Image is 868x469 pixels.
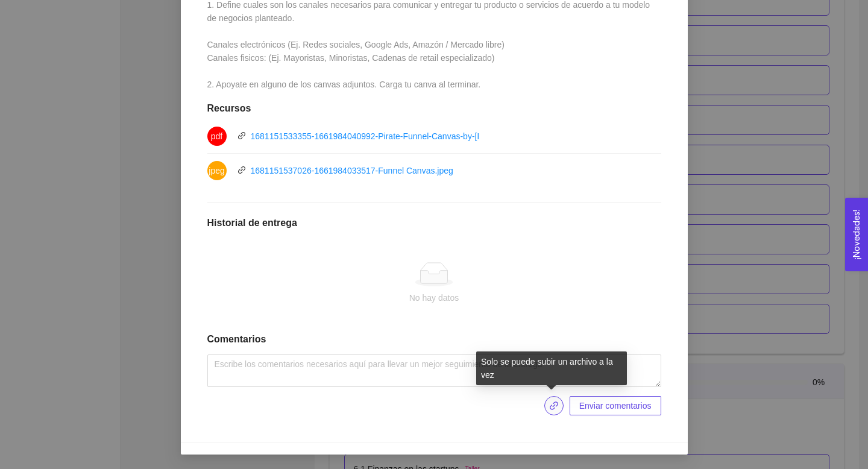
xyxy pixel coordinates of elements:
[845,198,868,271] button: Open Feedback Widget
[545,401,563,411] span: link
[251,131,559,141] a: 1681151533355-1661984040992-Pirate-Funnel-Canvas-by-[PERSON_NAME].pdf
[217,291,652,304] div: No hay datos
[207,217,661,229] h1: Historial de entrega
[211,127,222,146] span: pdf
[237,131,246,140] span: link
[579,399,652,412] span: Enviar comentarios
[207,102,661,115] h1: Recursos
[207,333,661,345] h1: Comentarios
[570,396,661,415] button: Enviar comentarios
[209,161,224,180] span: jpeg
[237,166,246,174] span: link
[544,401,564,411] span: link
[251,166,453,175] a: 1681151537026-1661984033517-Funnel Canvas.jpeg
[544,396,564,415] button: link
